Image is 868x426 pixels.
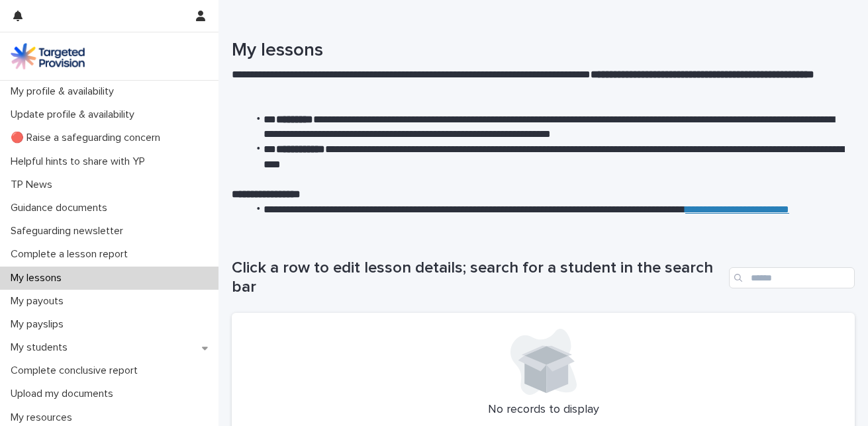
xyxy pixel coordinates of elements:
[5,179,63,191] p: TP News
[232,259,724,297] h1: Click a row to edit lesson details; search for a student in the search bar
[5,202,118,214] p: Guidance documents
[248,403,839,417] p: No records to display
[5,341,78,354] p: My students
[5,411,83,424] p: My resources
[5,388,124,400] p: Upload my documents
[5,318,74,331] p: My payslips
[232,40,845,62] h1: My lessons
[5,248,138,261] p: Complete a lesson report
[5,272,72,284] p: My lessons
[5,155,156,168] p: Helpful hints to share with YP
[5,364,148,377] p: Complete conclusive report
[11,43,85,69] img: M5nRWzHhSzIhMunXDL62
[5,108,145,121] p: Update profile & availability
[5,295,74,308] p: My payouts
[729,267,855,288] input: Search
[5,225,134,237] p: Safeguarding newsletter
[5,132,171,144] p: 🔴 Raise a safeguarding concern
[5,85,124,98] p: My profile & availability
